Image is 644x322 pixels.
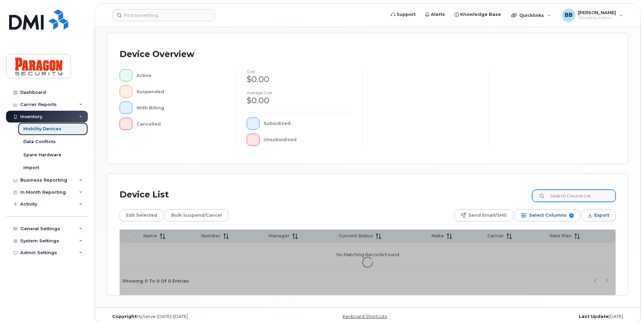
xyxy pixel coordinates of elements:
span: [PERSON_NAME] [578,10,616,15]
strong: Last Update [579,314,609,319]
div: Suspended [137,85,225,98]
span: Select Columns [529,210,567,220]
div: With Billing [137,102,225,114]
span: Edit Selected [126,210,157,220]
div: Device List [120,186,169,204]
div: Subsidized [264,117,352,130]
div: Active [137,69,225,81]
div: Device Overview [120,46,194,63]
span: Support [397,11,416,18]
span: Wireless Admin [578,15,616,21]
a: Knowledge Base [450,8,506,21]
div: Cancelled [137,118,225,130]
div: Quicklinks [506,8,556,22]
button: Bulk Suspend/Cancel [165,209,228,221]
span: Alerts [431,11,445,18]
button: Select Columns 9 [515,209,580,221]
h4: Average cost [247,90,351,95]
div: Barb Burling [557,8,628,22]
div: [DATE] [454,314,628,319]
span: Export [594,210,609,220]
button: Export [581,209,616,221]
strong: Copyright [112,314,137,319]
div: $0.00 [247,95,351,106]
a: Alerts [420,8,450,21]
h4: cost [247,69,351,74]
a: Keyboard Shortcuts [343,314,387,319]
span: Bulk Suspend/Cancel [171,210,222,220]
div: $0.00 [247,74,351,85]
div: Unsubsidized [264,134,352,146]
span: BB [565,11,573,19]
span: Quicklinks [519,12,544,18]
span: 9 [569,213,574,218]
button: Edit Selected [120,209,164,221]
div: MyServe [DATE]–[DATE] [107,314,281,319]
button: Send Email/SMS [454,209,513,221]
input: Search Device List ... [532,190,616,202]
span: Send Email/SMS [469,210,507,220]
a: Support [386,8,420,21]
span: Knowledge Base [460,11,501,18]
input: Find something... [113,9,215,21]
